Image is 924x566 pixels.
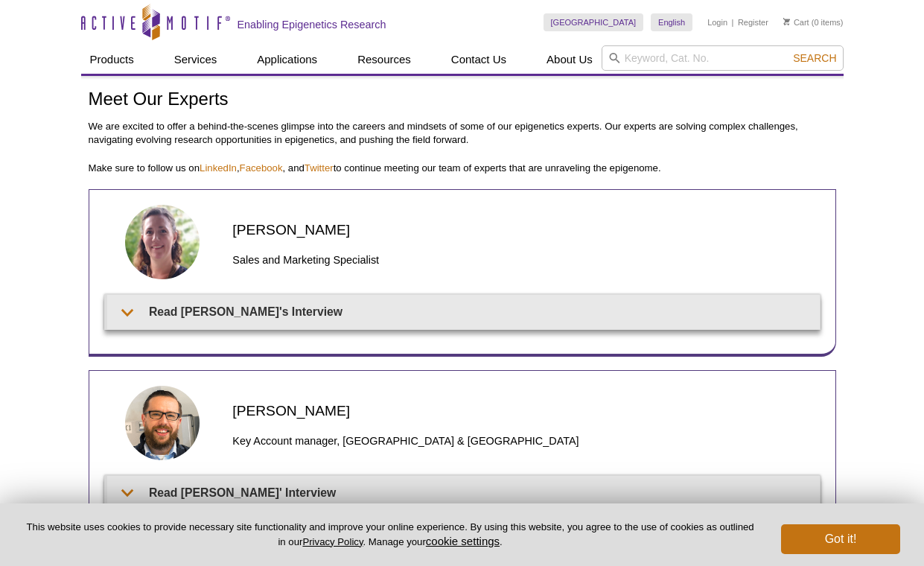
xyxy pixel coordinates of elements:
[783,17,809,28] a: Cart
[89,162,836,175] p: Make sure to follow us on , , and to continue meeting our team of experts that are unraveling the...
[783,13,844,31] li: (0 items)
[783,18,790,25] img: Your Cart
[232,220,820,240] h2: [PERSON_NAME]
[238,18,386,31] h2: Enabling Epigenetics Research
[125,386,200,460] img: Matthias Spiller-Becker headshot
[738,17,768,28] a: Register
[538,45,602,74] a: About Us
[24,521,756,549] p: This website uses cookies to provide necessary site functionality and improve your online experie...
[302,536,363,547] a: Privacy Policy
[348,45,420,74] a: Resources
[232,401,820,421] h2: [PERSON_NAME]
[248,45,326,74] a: Applications
[232,251,820,269] h3: Sales and Marketing Specialist
[200,162,237,174] a: LinkedIn
[544,13,644,31] a: [GEOGRAPHIC_DATA]
[651,13,692,31] a: English
[442,45,515,74] a: Contact Us
[707,17,727,28] a: Login
[788,51,841,65] button: Search
[232,432,820,450] h3: Key Account manager, [GEOGRAPHIC_DATA] & [GEOGRAPHIC_DATA]
[305,162,334,174] a: Twitter
[240,162,283,174] a: Facebook
[165,45,226,74] a: Services
[602,45,844,71] input: Keyword, Cat. No.
[426,535,500,547] button: cookie settings
[107,476,820,509] summary: Read [PERSON_NAME]' Interview
[793,52,836,64] span: Search
[732,13,734,31] li: |
[781,524,900,554] button: Got it!
[81,45,143,74] a: Products
[125,205,200,279] img: Anne-Sophie Berthomieu headshot
[89,89,836,111] h1: Meet Our Experts
[89,120,836,147] p: We are excited to offer a behind-the-scenes glimpse into the careers and mindsets of some of our ...
[107,295,820,328] summary: Read [PERSON_NAME]'s Interview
